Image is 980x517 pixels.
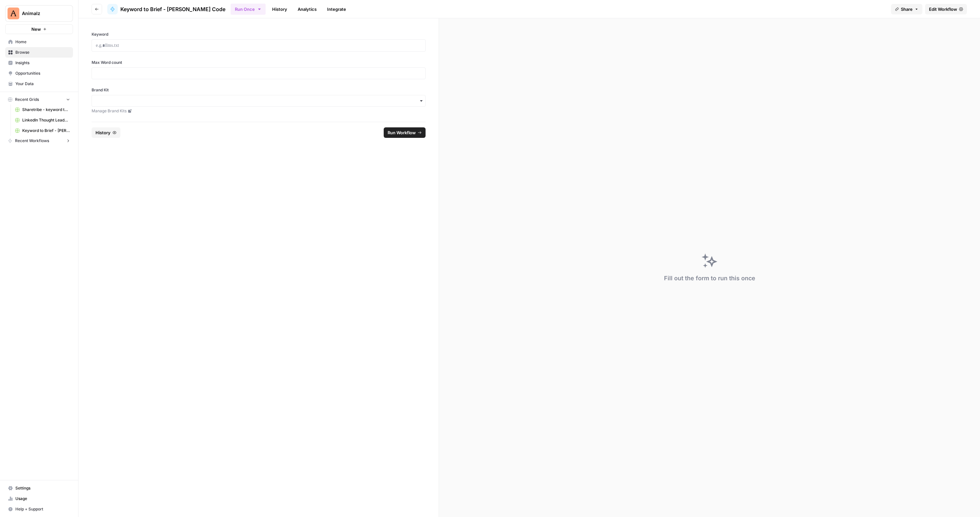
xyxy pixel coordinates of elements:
span: Run Workflow [388,129,416,136]
label: Brand Kit [92,87,426,93]
span: Recent Grids [15,97,39,102]
span: Edit Workflow [929,6,957,12]
span: Settings [15,485,70,491]
a: Opportunities [5,68,73,79]
a: Settings [5,483,73,493]
a: History [268,4,291,14]
span: History [96,129,111,136]
span: Usage [15,496,70,502]
a: Insights [5,58,73,68]
a: Browse [5,47,73,58]
a: Keyword to Brief - [PERSON_NAME] Code [107,4,225,14]
a: LinkedIn Thought Leadership Posts Grid [12,115,73,125]
a: Home [5,37,73,47]
span: Keyword to Brief - [PERSON_NAME] Code [120,5,225,13]
span: Recent Workflows [15,138,49,144]
a: Analytics [294,4,321,14]
label: Max Word count [92,60,426,65]
a: Your Data [5,79,73,89]
span: Browse [15,49,70,55]
span: Sharetribe - keyword to article [22,107,70,113]
span: Animalz [22,10,61,17]
label: Keyword [92,31,426,37]
button: Run Once [231,4,266,15]
a: Manage Brand Kits [92,108,426,114]
a: Edit Workflow [925,4,967,14]
span: Keyword to Brief - [PERSON_NAME] Code Grid [22,128,70,134]
span: Your Data [15,81,70,87]
img: Animalz Logo [8,8,19,19]
button: New [5,24,73,34]
span: Insights [15,60,70,66]
button: Share [891,4,922,14]
span: New [31,26,41,32]
button: History [92,127,120,138]
button: Workspace: Animalz [5,5,73,22]
span: Share [901,6,913,12]
button: Recent Workflows [5,136,73,146]
span: Opportunities [15,70,70,76]
a: Integrate [323,4,350,14]
button: Run Workflow [384,127,426,138]
button: Help + Support [5,504,73,514]
div: Fill out the form to run this once [664,274,755,283]
a: Usage [5,493,73,504]
span: Help + Support [15,506,70,512]
span: LinkedIn Thought Leadership Posts Grid [22,117,70,123]
span: Home [15,39,70,45]
button: Recent Grids [5,95,73,104]
a: Sharetribe - keyword to article [12,104,73,115]
a: Keyword to Brief - [PERSON_NAME] Code Grid [12,125,73,136]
